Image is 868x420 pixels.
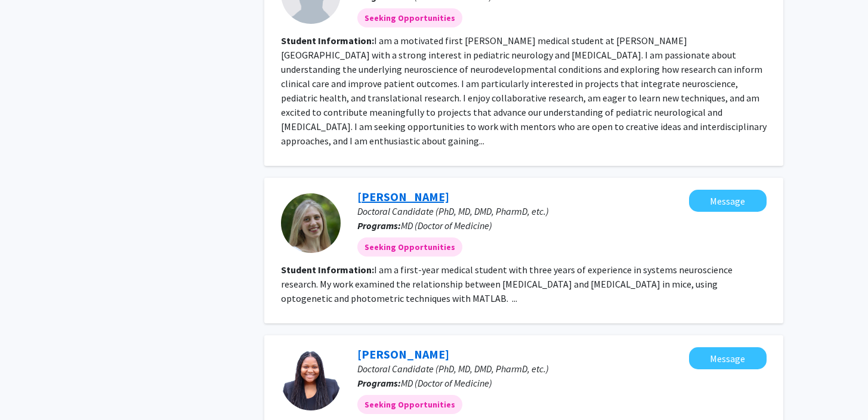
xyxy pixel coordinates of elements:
a: [PERSON_NAME] [357,347,449,362]
a: [PERSON_NAME] [357,189,449,204]
b: Programs: [357,377,401,389]
span: Doctoral Candidate (PhD, MD, DMD, PharmD, etc.) [357,205,549,217]
span: MD (Doctor of Medicine) [401,377,492,389]
fg-read-more: I am a first-year medical student with three years of experience in systems neuroscience research... [281,264,733,304]
span: Doctoral Candidate (PhD, MD, DMD, PharmD, etc.) [357,363,549,375]
button: Message Chikodi Ebo [689,347,767,369]
b: Student Information: [281,35,374,47]
b: Programs: [357,220,401,231]
mat-chip: Seeking Opportunities [357,237,462,257]
mat-chip: Seeking Opportunities [357,395,462,414]
b: Student Information: [281,264,374,276]
button: Message Isabel Bruckman [689,190,767,212]
fg-read-more: I am a motivated first [PERSON_NAME] medical student at [PERSON_NAME][GEOGRAPHIC_DATA] with a str... [281,35,767,147]
iframe: Chat [9,366,51,411]
span: MD (Doctor of Medicine) [401,220,492,231]
mat-chip: Seeking Opportunities [357,8,462,27]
